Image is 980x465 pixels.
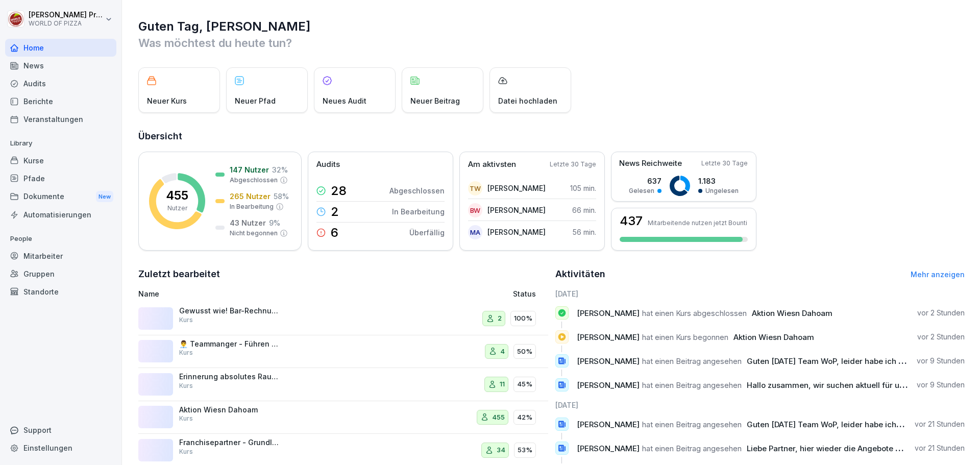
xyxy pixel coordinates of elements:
span: [PERSON_NAME] [577,420,640,429]
p: Was möchtest du heute tun? [138,35,965,51]
span: hat einen Beitrag angesehen [642,444,742,453]
p: 455 [166,189,188,202]
span: [PERSON_NAME] [577,332,640,342]
p: 637 [629,176,661,186]
p: Kurs [179,414,193,423]
a: Aktion Wiesn DahoamKurs45542% [138,401,548,434]
span: hat einen Beitrag angesehen [642,356,742,366]
p: Kurs [179,447,193,456]
a: Erinnerung absolutes Rauchverbot im FirmenfahrzeugKurs1145% [138,368,548,401]
p: Nutzer [167,204,187,213]
a: 👨‍💼 Teammanger - Führen und Motivation von MitarbeiternKurs450% [138,335,548,369]
p: 2 [331,206,339,218]
span: hat einen Kurs abgeschlossen [642,308,747,318]
p: 43 Nutzer [230,217,266,228]
a: Automatisierungen [5,206,116,224]
h2: Zuletzt bearbeitet [138,267,548,281]
p: Kurs [179,348,193,357]
p: vor 2 Stunden [917,332,965,342]
p: WORLD OF PIZZA [29,20,103,27]
p: 50% [517,347,532,357]
p: Kurs [179,381,193,390]
p: 45% [517,379,532,389]
p: Letzte 30 Tage [550,160,596,169]
p: Name [138,288,395,299]
span: [PERSON_NAME] [577,308,640,318]
span: [PERSON_NAME] [577,356,640,366]
a: News [5,57,116,75]
a: Einstellungen [5,439,116,457]
p: Library [5,135,116,152]
p: vor 21 Stunden [915,419,965,429]
span: hat einen Beitrag angesehen [642,380,742,390]
p: Nicht begonnen [230,229,278,238]
h3: 437 [620,215,643,227]
p: 265 Nutzer [230,191,271,202]
p: 👨‍💼 Teammanger - Führen und Motivation von Mitarbeitern [179,339,281,349]
p: Erinnerung absolutes Rauchverbot im Firmenfahrzeug [179,372,281,381]
a: Pfade [5,169,116,187]
a: Berichte [5,92,116,110]
p: 28 [331,185,347,197]
p: 34 [497,445,505,455]
a: Audits [5,75,116,92]
h6: [DATE] [555,400,965,410]
p: Mitarbeitende nutzen jetzt Bounti [648,219,747,227]
p: News Reichweite [619,158,682,169]
div: mA [468,225,482,239]
div: Home [5,39,116,57]
a: Mitarbeiter [5,247,116,265]
span: Aktion Wiesn Dahoam [733,332,814,342]
p: In Bearbeitung [392,206,445,217]
p: Datei hochladen [498,95,557,106]
p: [PERSON_NAME] [487,227,546,237]
span: hat einen Kurs begonnen [642,332,728,342]
a: Standorte [5,283,116,301]
p: Gelesen [629,186,654,195]
p: 105 min. [570,183,596,193]
div: TW [468,181,482,195]
span: hat einen Beitrag angesehen [642,420,742,429]
p: In Bearbeitung [230,202,274,211]
p: Neuer Kurs [147,95,187,106]
h6: [DATE] [555,288,965,299]
a: Gewusst wie! Bar-Rechnung korrekt in der Kasse verbuchen.Kurs2100% [138,302,548,335]
p: 53% [518,445,532,455]
p: [PERSON_NAME] [487,183,546,193]
p: Neues Audit [323,95,366,106]
h2: Übersicht [138,129,965,143]
p: Status [513,288,536,299]
p: 2 [498,313,502,324]
span: [PERSON_NAME] [577,444,640,453]
p: 6 [331,227,338,239]
p: vor 2 Stunden [917,308,965,318]
p: 9 % [269,217,280,228]
p: Kurs [179,315,193,325]
a: Mehr anzeigen [911,270,965,279]
p: Gewusst wie! Bar-Rechnung korrekt in der Kasse verbuchen. [179,306,281,315]
p: vor 9 Stunden [917,356,965,366]
span: Aktion Wiesn Dahoam [752,308,832,318]
a: Kurse [5,152,116,169]
p: 1.183 [698,176,739,186]
p: Neuer Pfad [235,95,276,106]
div: Dokumente [5,187,116,206]
p: Audits [316,159,340,170]
p: Neuer Beitrag [410,95,460,106]
p: 58 % [274,191,289,202]
p: Aktion Wiesn Dahoam [179,405,281,414]
p: 42% [517,412,532,423]
div: Veranstaltungen [5,110,116,128]
div: BW [468,203,482,217]
p: [PERSON_NAME] Proschwitz [29,11,103,19]
p: 4 [500,347,505,357]
p: 100% [514,313,532,324]
p: People [5,231,116,247]
span: [PERSON_NAME] [577,380,640,390]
